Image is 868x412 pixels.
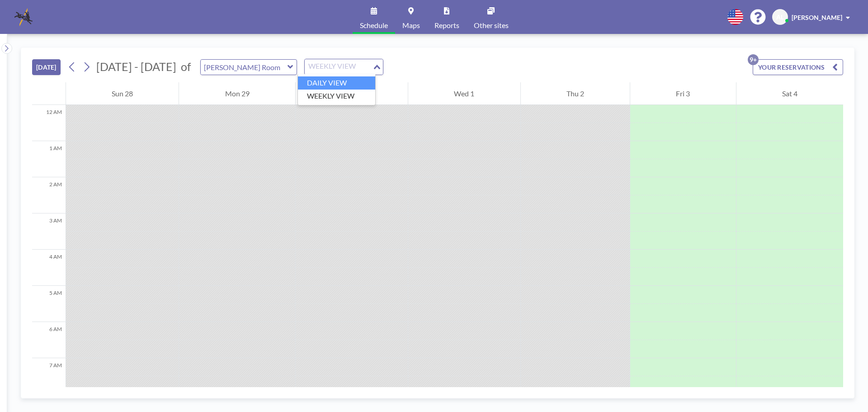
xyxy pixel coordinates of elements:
[402,22,420,29] span: Maps
[32,177,66,213] div: 2 AM
[32,59,61,75] button: [DATE]
[753,59,843,75] button: YOUR RESERVATIONS9+
[32,105,66,141] div: 12 AM
[360,22,388,29] span: Schedule
[306,61,372,73] input: Search for option
[66,82,179,105] div: Sun 28
[96,60,176,73] span: [DATE] - [DATE]
[32,250,66,286] div: 4 AM
[408,82,520,105] div: Wed 1
[179,82,295,105] div: Mon 29
[201,60,288,75] input: Currie Room
[32,322,66,358] div: 6 AM
[434,22,459,29] span: Reports
[32,213,66,250] div: 3 AM
[736,82,843,105] div: Sat 4
[32,358,66,394] div: 7 AM
[748,54,759,65] p: 9+
[792,14,842,21] span: [PERSON_NAME]
[474,22,509,29] span: Other sites
[296,82,408,105] div: Tue 30
[181,60,191,74] span: of
[298,90,375,103] li: WEEKLY VIEW
[305,59,383,75] div: Search for option
[32,141,66,177] div: 1 AM
[298,76,375,90] li: DAILY VIEW
[630,82,736,105] div: Fri 3
[14,8,33,26] img: organization-logo
[776,13,784,21] span: AL
[32,286,66,322] div: 5 AM
[521,82,630,105] div: Thu 2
